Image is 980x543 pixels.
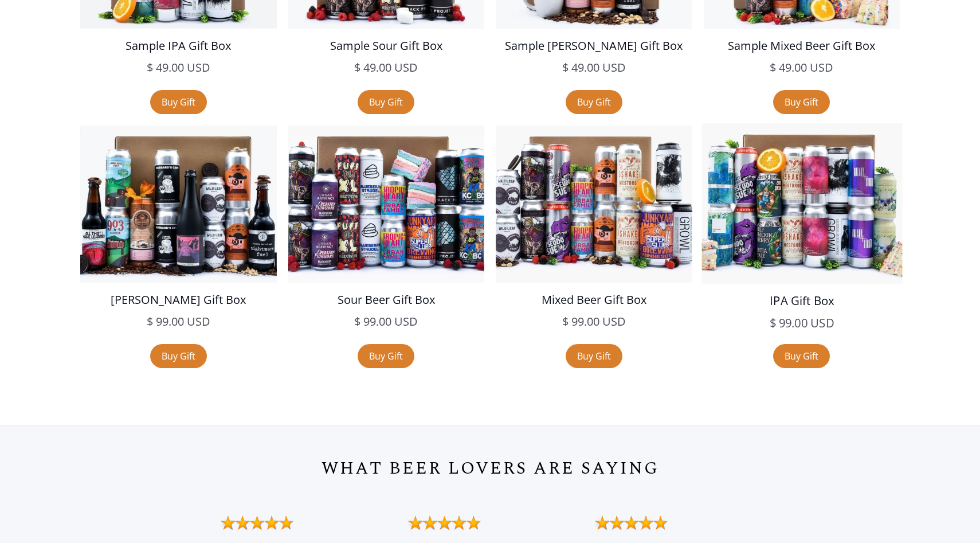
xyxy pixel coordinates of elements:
h5: $ 99.00 USD [288,313,485,330]
h5: Sample Mixed Beer Gift Box [704,37,900,54]
a: Buy Gift [566,344,622,368]
a: Mixed Beer Gift Box$ 99.00 USD [496,126,692,344]
h5: Sample [PERSON_NAME] Gift Box [496,37,692,54]
h5: $ 49.00 USD [80,59,277,76]
h5: Mixed Beer Gift Box [496,291,692,308]
h5: $ 99.00 USD [80,313,277,330]
a: Sour Beer Gift Box$ 99.00 USD [288,126,485,344]
h5: Sample IPA Gift Box [80,37,277,54]
a: Buy Gift [358,90,414,114]
h5: IPA Gift Box [701,292,901,310]
a: IPA Gift Box$ 99.00 USD [701,123,901,346]
a: [PERSON_NAME] Gift Box$ 99.00 USD [80,126,277,344]
h5: $ 49.00 USD [704,59,900,76]
a: Buy Gift [566,90,622,114]
h5: Sample Sour Gift Box [288,37,485,54]
h1: WHAT BEER LOVERS ARE SAYING [221,455,759,482]
h5: $ 99.00 USD [701,314,901,332]
a: Buy Gift [773,90,830,114]
a: Buy Gift [358,344,414,368]
h5: $ 99.00 USD [496,313,692,330]
h5: $ 49.00 USD [496,59,692,76]
h5: [PERSON_NAME] Gift Box [80,291,277,308]
h5: $ 49.00 USD [288,59,485,76]
h5: Sour Beer Gift Box [288,291,485,308]
a: Buy Gift [150,344,207,368]
a: Buy Gift [773,344,830,368]
a: Buy Gift [150,90,207,114]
